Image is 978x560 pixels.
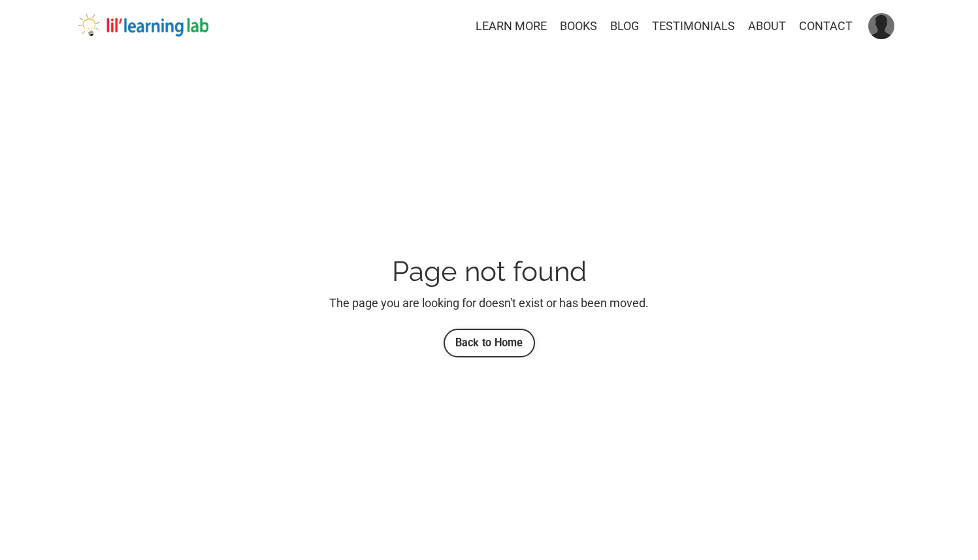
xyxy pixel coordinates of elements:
a: BOOKS [560,17,597,36]
a: TESTIMONIALS [652,17,735,36]
img: User Avatar [868,13,894,39]
a: ABOUT [748,17,786,36]
a: Back to Home [444,329,535,357]
a: BLOG [610,17,639,36]
h1: Page not found [288,255,690,288]
a: LEARN MORE [476,17,547,36]
a: CONTACT [799,17,853,36]
p: The page you are looking for doesn't exist or has been moved. [288,294,690,313]
img: lil' learning lab [78,14,208,37]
